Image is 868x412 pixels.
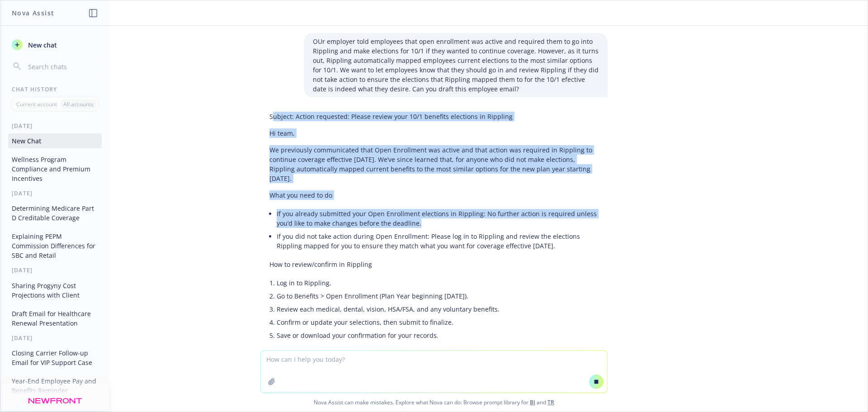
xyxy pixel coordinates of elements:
[8,37,102,53] button: New chat
[277,207,599,230] li: If you already submitted your Open Enrollment elections in Rippling: No further action is require...
[26,60,98,73] input: Search chats
[8,346,102,370] button: Closing Carrier Follow-up Email for VIP Support Case
[277,329,599,342] li: Save or download your confirmation for your records.
[16,100,57,108] p: Current account
[269,349,599,359] p: Key details
[8,306,102,331] button: Draft Email for Healthcare Renewal Presentation
[12,8,54,18] h1: Nova Assist
[547,398,554,406] a: TR
[8,229,102,263] button: Explaining PEPM Commission Differences for SBC and Retail
[269,112,599,121] p: Subject: Action requested: Please review your 10/1 benefits elections in Rippling
[8,278,102,303] button: Sharing Progyny Cost Projections with Client
[269,190,599,200] p: What you need to do
[277,289,599,303] li: Go to Benefits > Open Enrollment (Plan Year beginning [DATE]).
[269,128,599,138] p: Hi team,
[277,276,599,289] li: Log in to Rippling.
[26,40,57,50] span: New chat
[4,393,864,412] span: Nova Assist can make mistakes. Explore what Nova can do: Browse prompt library for and
[8,201,102,225] button: Determining Medicare Part D Creditable Coverage
[8,374,102,398] button: Year-End Employee Pay and Benefits Reminder
[277,230,599,252] li: If you did not take action during Open Enrollment: Please log in to Rippling and review the elect...
[1,402,109,409] div: [DATE]
[1,85,109,93] div: Chat History
[1,334,109,342] div: [DATE]
[1,266,109,274] div: [DATE]
[63,100,94,108] p: All accounts
[8,133,102,148] button: New Chat
[530,398,535,406] a: BI
[277,303,599,316] li: Review each medical, dental, vision, HSA/FSA, and any voluntary benefits.
[269,145,599,183] p: We previously communicated that Open Enrollment was active and that action was required in Rippli...
[269,260,599,269] p: How to review/confirm in Rippling
[313,37,599,94] p: OUr employer told employees that open enrollment was active and required them to go into Rippling...
[8,152,102,186] button: Wellness Program Compliance and Premium Incentives
[1,189,109,197] div: [DATE]
[277,316,599,329] li: Confirm or update your selections, then submit to finalize.
[1,122,109,130] div: [DATE]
